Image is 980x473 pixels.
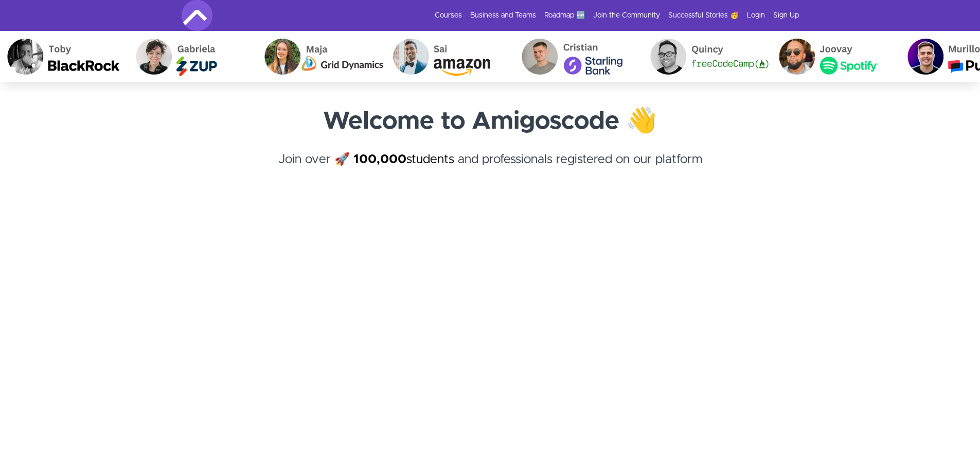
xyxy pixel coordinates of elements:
[128,31,257,82] img: Gabriela
[771,31,900,82] img: Joovay
[353,153,454,166] a: 100,000students
[593,10,660,21] a: Join the Community
[470,10,536,21] a: Business and Teams
[353,153,406,166] strong: 100,000
[544,10,585,21] a: Roadmap 🆕
[514,31,643,82] img: Cristian
[323,109,657,134] strong: Welcome to Amigoscode 👋
[182,150,799,187] h4: Join over 🚀 and professionals registered on our platform
[385,31,514,82] img: Sai
[643,31,771,82] img: Quincy
[747,10,765,21] a: Login
[257,31,385,82] img: Maja
[773,10,799,21] a: Sign Up
[668,10,739,21] a: Successful Stories 🥳
[435,10,462,21] a: Courses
